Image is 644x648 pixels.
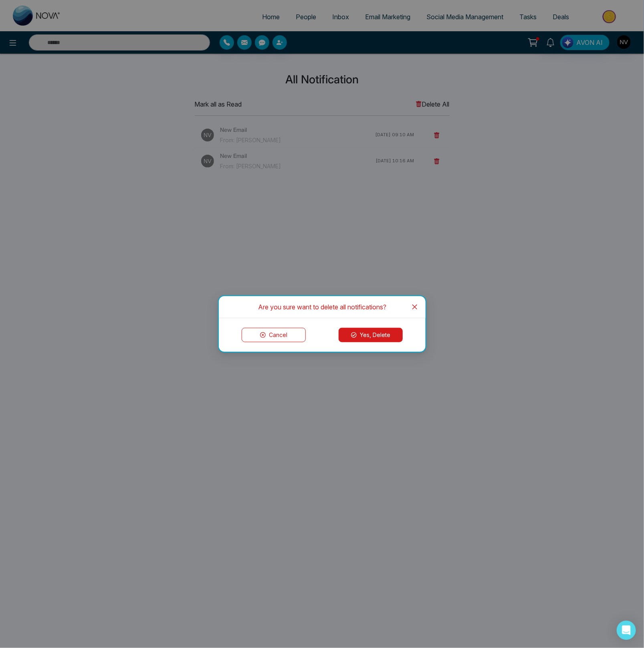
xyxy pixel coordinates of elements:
div: Are you sure want to delete all notifications? [228,303,416,311]
button: Cancel [242,328,306,342]
span: close [412,304,418,310]
button: Yes, Delete [339,328,403,342]
div: Open Intercom Messenger [617,621,636,640]
button: Close [404,296,426,318]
